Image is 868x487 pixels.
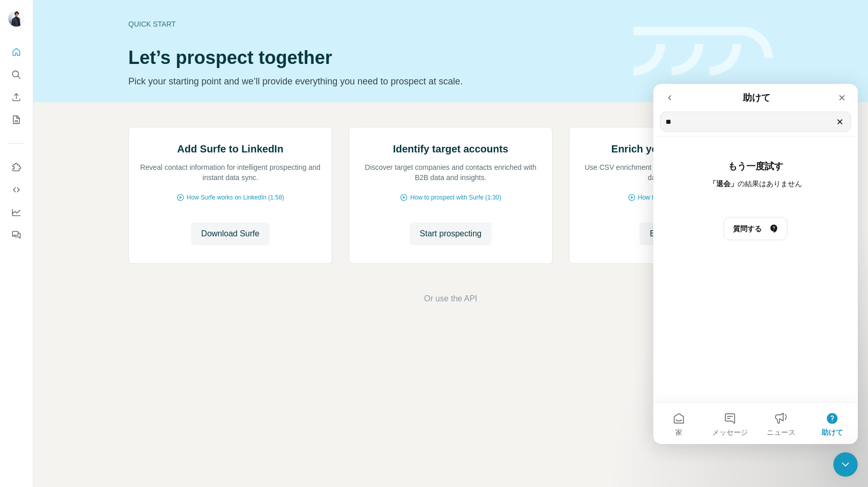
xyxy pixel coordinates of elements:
[201,228,260,240] span: Download Surfe
[410,193,501,202] span: How to prospect with Surfe (1:30)
[8,65,25,84] button: 検索
[128,19,621,29] div: Quick start
[611,142,730,156] h2: Enrich your contact lists
[639,223,702,245] button: Enrich CSV
[139,162,322,183] p: Reveal contact information for intelligent prospecting and instant data sync.
[8,110,25,129] button: マイリスト
[638,193,714,202] span: How to upload a CSV (2:59)
[8,226,25,244] button: フィードバック
[8,10,25,27] img: アバター
[128,48,621,68] h1: Let’s prospect together
[420,228,482,240] span: Start prospecting
[424,293,477,305] button: Or use the API
[653,84,858,444] iframe: インターホンライブチャット
[833,452,858,477] iframe: インターホンライブチャット
[8,203,25,222] button: ダッシュボード
[8,181,25,199] button: Surfe APIを使用する
[409,223,492,245] button: Start prospecting
[633,27,773,76] img: バナー
[8,43,25,61] button: クイックスタート
[128,74,621,88] p: Pick your starting point and we’ll provide everything you need to prospect at scale.
[8,158,25,176] button: LinkedInでSurfeを使う
[359,162,542,183] p: Discover target companies and contacts enriched with B2B data and insights.
[580,162,762,183] p: Use CSV enrichment to confirm you are using the best data available.
[650,228,692,240] span: Enrich CSV
[177,142,284,156] h2: Add Surfe to LinkedIn
[393,142,509,156] h2: Identify target accounts
[187,193,284,202] span: How Surfe works on LinkedIn (1:58)
[8,88,25,106] button: CSVを充実する
[191,223,270,245] button: Download Surfe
